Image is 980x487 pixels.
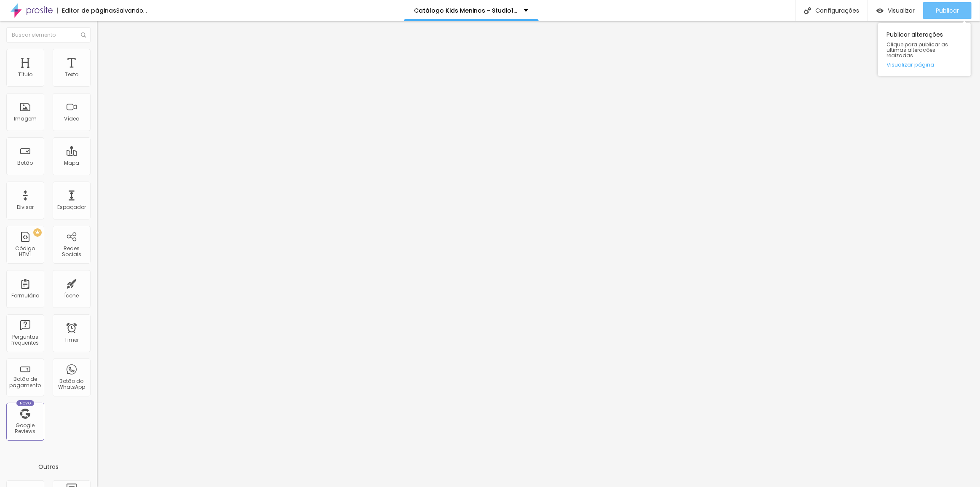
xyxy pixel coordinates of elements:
[64,337,79,343] div: Timer
[6,27,91,43] input: Buscar elemento
[8,246,42,258] div: Código HTML
[18,160,33,166] div: Botão
[81,32,86,37] img: Icone
[868,2,923,19] button: Visualizar
[878,23,971,76] div: Publicar alterações
[57,8,116,13] div: Editor de páginas
[876,7,884,14] img: view-1.svg
[8,334,42,346] div: Perguntas frequentes
[18,72,32,78] div: Título
[97,21,980,487] iframe: Editor
[64,160,79,166] div: Mapa
[116,8,147,13] div: Salvando...
[888,7,915,14] span: Visualizar
[65,72,78,78] div: Texto
[936,7,959,14] span: Publicar
[57,204,86,210] div: Espaçador
[8,423,42,435] div: Google Reviews
[887,42,962,59] span: Clique para publicar as ultimas alterações reaizadas
[14,116,37,122] div: Imagem
[17,204,34,210] div: Divisor
[8,376,42,388] div: Botão de pagamento
[11,293,39,299] div: Formulário
[16,400,35,406] div: Novo
[887,62,962,67] a: Visualizar página
[923,2,972,19] button: Publicar
[55,246,88,258] div: Redes Sociais
[64,293,79,299] div: Ícone
[414,8,518,13] p: Catálogo Kids Meninos - Studio16 Fotografia
[804,7,811,14] img: Icone
[55,378,88,391] div: Botão do WhatsApp
[64,116,79,122] div: Vídeo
